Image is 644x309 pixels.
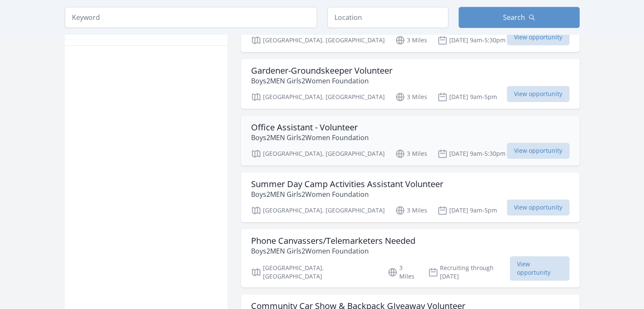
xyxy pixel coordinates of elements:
[437,92,497,102] p: [DATE] 9am-5pm
[251,179,443,189] h3: Summer Day Camp Activities Assistant Volunteer
[395,205,427,215] p: 3 Miles
[241,116,580,166] a: Office Assistant - Volunteer Boys2MEN Girls2Women Foundation [GEOGRAPHIC_DATA], [GEOGRAPHIC_DATA]...
[251,92,385,102] p: [GEOGRAPHIC_DATA], [GEOGRAPHIC_DATA]
[251,66,392,76] h3: Gardener-Groundskeeper Volunteer
[437,205,497,215] p: [DATE] 9am-5pm
[251,189,443,199] p: Boys2MEN Girls2Women Foundation
[507,29,569,45] span: View opportunity
[241,229,580,287] a: Phone Canvassers/Telemarketers Needed Boys2MEN Girls2Women Foundation [GEOGRAPHIC_DATA], [GEOGRAP...
[251,132,369,143] p: Boys2MEN Girls2Women Foundation
[510,256,569,281] span: View opportunity
[437,35,506,45] p: [DATE] 9am-5:30pm
[251,149,385,159] p: [GEOGRAPHIC_DATA], [GEOGRAPHIC_DATA]
[251,236,415,246] h3: Phone Canvassers/Telemarketers Needed
[507,143,569,159] span: View opportunity
[503,12,525,22] span: Search
[507,86,569,102] span: View opportunity
[241,172,580,222] a: Summer Day Camp Activities Assistant Volunteer Boys2MEN Girls2Women Foundation [GEOGRAPHIC_DATA],...
[65,7,317,28] input: Keyword
[459,7,580,28] button: Search
[395,35,427,45] p: 3 Miles
[251,264,378,281] p: [GEOGRAPHIC_DATA], [GEOGRAPHIC_DATA]
[387,264,418,281] p: 3 Miles
[251,205,385,215] p: [GEOGRAPHIC_DATA], [GEOGRAPHIC_DATA]
[251,246,415,256] p: Boys2MEN Girls2Women Foundation
[507,199,569,215] span: View opportunity
[251,35,385,45] p: [GEOGRAPHIC_DATA], [GEOGRAPHIC_DATA]
[327,7,448,28] input: Location
[395,149,427,159] p: 3 Miles
[428,264,510,281] p: Recruiting through [DATE]
[241,59,580,109] a: Gardener-Groundskeeper Volunteer Boys2MEN Girls2Women Foundation [GEOGRAPHIC_DATA], [GEOGRAPHIC_D...
[395,92,427,102] p: 3 Miles
[437,149,506,159] p: [DATE] 9am-5:30pm
[251,76,392,86] p: Boys2MEN Girls2Women Foundation
[251,122,369,132] h3: Office Assistant - Volunteer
